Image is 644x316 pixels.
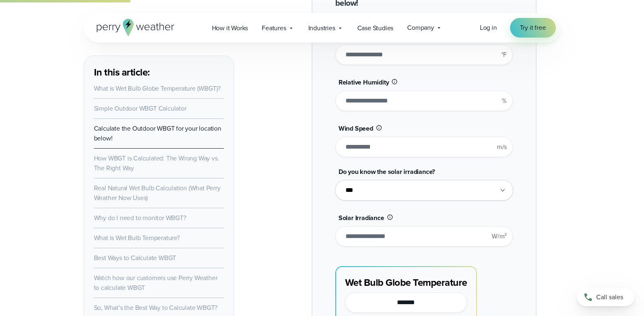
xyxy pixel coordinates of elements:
[480,23,497,33] a: Log in
[205,20,255,36] a: How it Works
[339,167,435,176] span: Do you know the solar irradiance?
[94,213,186,223] a: Why do I need to monitor WBGT?
[339,78,389,87] span: Relative Humidity
[94,273,218,292] a: Watch how our customers use Perry Weather to calculate WBGT
[339,213,384,223] span: Solar Irradiance
[94,104,187,113] a: Simple Outdoor WBGT Calculator
[308,23,335,33] span: Industries
[407,23,434,33] span: Company
[596,292,623,302] span: Call sales
[520,23,546,33] span: Try it free
[510,18,556,38] a: Try it free
[357,23,394,33] span: Case Studies
[94,183,221,203] a: Real Natural Wet Bulb Calculation (What Perry Weather Now Uses)
[350,20,401,36] a: Case Studies
[339,124,373,133] span: Wind Speed
[94,303,218,312] a: So, What’s the Best Way to Calculate WBGT?
[94,154,219,173] a: How WBGT is Calculated: The Wrong Way vs. The Right Way
[94,84,221,93] a: What is Wet Bulb Globe Temperature (WBGT)?
[577,288,634,306] a: Call sales
[94,124,221,143] a: Calculate the Outdoor WBGT for your location below!
[94,233,180,243] a: What is Wet Bulb Temperature?
[94,66,224,79] h3: In this article:
[212,23,248,33] span: How it Works
[94,253,176,263] a: Best Ways to Calculate WBGT
[262,23,286,33] span: Features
